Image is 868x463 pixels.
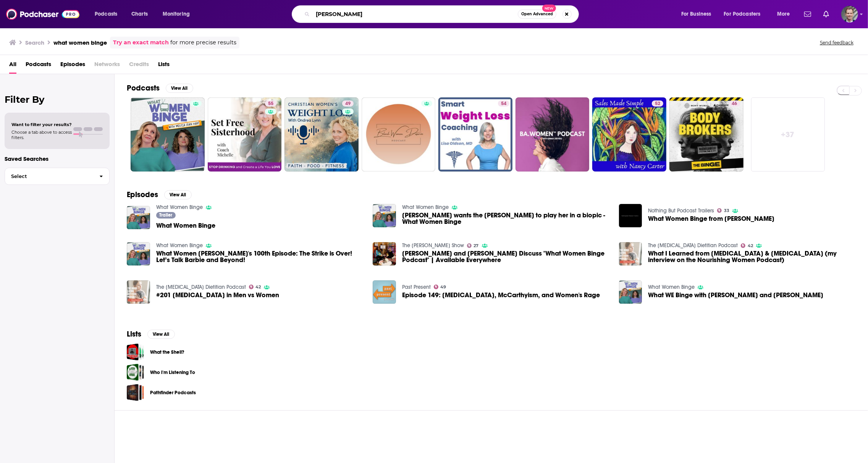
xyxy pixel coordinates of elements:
h3: Search [25,39,44,46]
button: Send feedback [818,39,856,46]
span: Podcasts [95,9,117,19]
img: #201 Binge Eating in Men vs Women [127,280,150,304]
a: What the Shell? [127,343,144,361]
img: Melissa Joan Hart and Amanda Lee Discuss "What Women Binge Podcast" | Available Everywhere [373,242,396,265]
a: #201 Binge Eating in Men vs Women [156,292,279,298]
span: Episode 149: [MEDICAL_DATA], McCarthyism, and Women's Rage [402,292,600,298]
a: Charts [126,8,152,20]
a: All [9,58,16,74]
a: 42 [249,285,261,289]
a: Pathfinder Podcasts [150,389,196,397]
a: 55 [208,97,282,172]
span: Trailer [159,213,172,217]
span: Charts [131,9,148,19]
span: 42 [255,285,261,289]
a: What the Shell? [150,348,184,356]
span: for more precise results [170,38,236,47]
a: +37 [751,97,825,172]
a: What Women Binge's 100th Episode: The Strike is Over! Let’s Talk Barbie and Beyond! [156,250,364,263]
a: Nothing But Podcast Trailers [648,207,714,214]
a: 33 [717,208,729,213]
button: Show profile menu [841,6,858,23]
button: Open AdvancedNew [518,10,556,19]
button: open menu [89,8,127,20]
a: 52 [652,100,663,107]
a: 46 [669,97,744,172]
span: 55 [268,100,273,108]
span: Open Advanced [521,12,553,16]
span: Want to filter your results? [11,122,72,127]
h2: Episodes [127,190,158,199]
a: What I Learned from Binge Eating & Amenorrhea (my interview on the Nourishing Women Podcast) [648,250,856,263]
span: What Women Binge from [PERSON_NAME] [648,215,774,222]
a: Episodes [60,58,85,74]
span: 54 [501,100,506,108]
a: Who I'm Listening To [127,364,144,381]
a: Candice King wants the Olsen Twins to play her in a biopic - What Women Binge [402,212,610,225]
p: Saved Searches [5,155,110,162]
h3: what women binge [53,39,107,46]
span: What WE Binge with [PERSON_NAME] and [PERSON_NAME] [648,292,823,298]
span: 42 [748,244,753,248]
span: #201 [MEDICAL_DATA] in Men vs Women [156,292,279,298]
a: ListsView All [127,329,175,339]
h2: Filter By [5,94,110,105]
span: What I Learned from [MEDICAL_DATA] & [MEDICAL_DATA] (my interview on the Nourishing Women Podcast) [648,250,856,263]
img: What WE Binge with Melissa and Amanda [619,280,642,304]
span: For Podcasters [724,9,761,19]
a: 54 [498,100,509,107]
button: Select [5,168,110,185]
span: [PERSON_NAME] and [PERSON_NAME] Discuss "What Women Binge Podcast" | Available Everywhere [402,250,610,263]
span: 33 [724,209,729,212]
h2: Podcasts [127,83,160,93]
img: What Women Binge from Melissa Joan Hart [619,204,642,227]
button: open menu [676,8,721,20]
a: What Women Binge [127,206,150,229]
input: Search podcasts, credits, & more... [313,8,518,20]
span: Monitoring [163,9,190,19]
a: What Women Binge [156,242,203,249]
img: What I Learned from Binge Eating & Amenorrhea (my interview on the Nourishing Women Podcast) [619,242,642,265]
button: View All [164,190,192,199]
img: What Women Binge's 100th Episode: The Strike is Over! Let’s Talk Barbie and Beyond! [127,242,150,265]
img: Episode 149: Binge Drinking, McCarthyism, and Women's Rage [373,280,396,304]
button: open menu [157,8,200,20]
button: open menu [772,8,800,20]
a: 46 [729,100,740,107]
a: The Binge Eating Dietitian Podcast [648,242,738,249]
a: What Women Binge [156,222,215,229]
div: Search podcasts, credits, & more... [299,5,586,23]
span: 46 [732,100,737,108]
a: 49 [342,100,354,107]
span: New [542,5,556,12]
img: Candice King wants the Olsen Twins to play her in a biopic - What Women Binge [373,204,396,227]
a: What Women Binge [156,204,203,210]
img: Podchaser - Follow, Share and Rate Podcasts [6,7,79,21]
span: Pathfinder Podcasts [127,384,144,401]
a: The Brett Allan Show [402,242,464,249]
span: Lists [158,58,170,74]
a: The Binge Eating Dietitian Podcast [156,284,246,290]
a: Past Present [402,284,431,290]
a: 55 [265,100,276,107]
span: More [777,9,790,19]
span: Logged in as kwerderman [841,6,858,23]
span: 52 [655,100,660,108]
a: What Women Binge [648,284,695,290]
a: Podcasts [26,58,51,74]
a: Show notifications dropdown [801,8,814,21]
a: 42 [741,243,753,248]
span: Select [5,174,93,179]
